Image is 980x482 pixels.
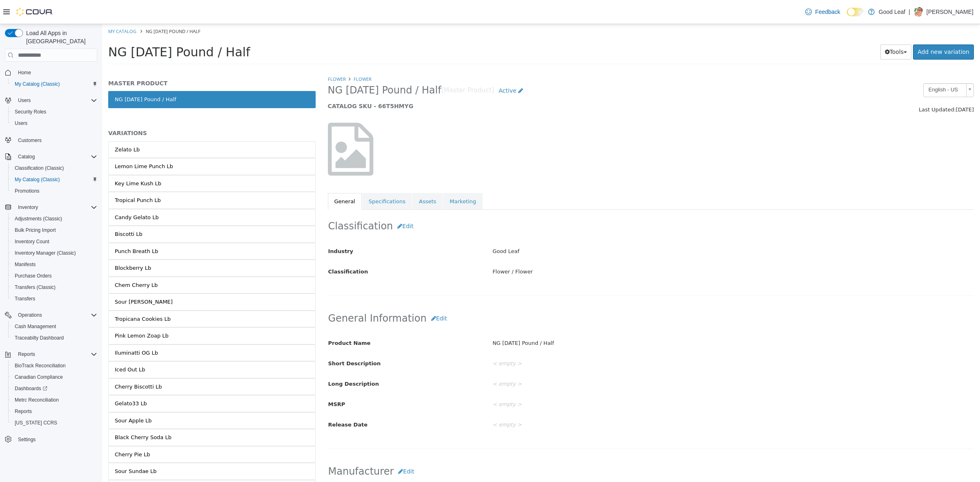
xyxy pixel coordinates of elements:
[11,322,97,331] span: Cash Management
[13,308,67,316] div: Pink Lemon Zoap Lb
[16,8,53,16] img: Cova
[11,237,53,247] a: Inventory Count
[11,418,97,428] span: Washington CCRS
[18,351,35,358] span: Reports
[15,284,56,291] span: Transfers (Classic)
[15,202,41,212] button: Inventory
[226,398,266,404] span: Release Date
[8,417,100,429] button: [US_STATE] CCRS
[8,106,100,118] button: Security Roles
[817,82,854,89] span: Last Updated:
[2,67,100,78] button: Home
[2,349,100,360] button: Reports
[821,59,872,73] a: English - US
[11,175,97,184] span: My Catalog (Classic)
[8,383,100,394] a: Dashboards
[11,395,97,405] span: Metrc Reconciliation
[15,397,59,403] span: Metrc Reconciliation
[13,325,56,333] div: Iluminatti OG Lb
[2,433,100,445] button: Settings
[8,162,100,174] button: Classification (Classic)
[847,8,864,16] input: Dark Mode
[15,96,97,105] span: Users
[252,52,269,58] a: Flower
[15,349,38,359] button: Reports
[11,175,63,184] a: My Catalog (Classic)
[879,7,905,17] p: Good Leaf
[11,260,97,269] span: Manifests
[226,169,260,186] a: General
[11,372,66,382] a: Canadian Compliance
[8,247,100,259] button: Inventory Manager (Classic)
[811,20,872,36] a: Add new variation
[11,322,59,331] a: Cash Management
[291,195,316,210] button: Edit
[13,291,69,299] div: Tropicana Cookies Lb
[2,202,100,213] button: Inventory
[15,408,32,415] span: Reports
[15,323,56,330] span: Cash Management
[15,310,45,320] button: Operations
[8,78,100,90] button: My Catalog (Classic)
[226,60,339,73] span: NG [DATE] Pound / Half
[8,406,100,417] button: Reports
[6,56,214,63] h5: MASTER PRODUCT
[11,79,63,89] a: My Catalog (Classic)
[822,60,861,72] span: English - US
[15,261,36,268] span: Manifests
[11,384,97,393] span: Dashboards
[15,215,62,222] span: Adjustments (Classic)
[927,7,973,17] p: [PERSON_NAME]
[8,270,100,282] button: Purchase Orders
[11,118,31,128] a: Users
[11,384,51,393] a: Dashboards
[15,188,40,194] span: Promotions
[11,361,97,371] span: BioTrack Reconciliation
[2,134,100,146] button: Customers
[384,220,878,235] div: Good Leaf
[11,186,97,196] span: Promotions
[13,359,60,367] div: Cherry Biscotti Lb
[384,373,878,388] div: < empty >
[8,371,100,383] button: Canadian Compliance
[339,63,392,70] small: [Master Product]
[13,443,55,451] div: Sour Sundae Lb
[15,310,97,320] span: Operations
[13,172,59,180] div: Tropical Punch Lb
[15,202,97,212] span: Inventory
[11,333,97,343] span: Traceabilty Dashboard
[15,435,39,444] a: Settings
[11,225,97,235] span: Bulk Pricing Import
[384,333,878,347] div: < empty >
[15,176,60,183] span: My Catalog (Classic)
[15,96,34,105] button: Users
[8,293,100,304] button: Transfers
[13,223,56,231] div: Punch Breath Lb
[15,349,97,359] span: Reports
[226,224,252,230] span: Industry
[11,282,59,292] a: Transfers (Classic)
[815,8,840,16] span: Feedback
[11,107,97,117] span: Security Roles
[15,362,66,369] span: BioTrack Reconciliation
[11,271,97,281] span: Purchase Orders
[6,105,214,113] h5: VARIATIONS
[15,227,56,233] span: Bulk Pricing Import
[18,312,42,318] span: Operations
[226,287,872,302] h2: General Information
[11,333,67,343] a: Traceabilty Dashboard
[15,434,97,444] span: Settings
[11,418,60,428] a: [US_STATE] CCRS
[11,248,97,258] span: Inventory Manager (Classic)
[226,377,243,383] span: MSRP
[802,4,843,20] a: Feedback
[226,440,872,455] h2: Manufacturer
[15,135,45,145] a: Customers
[15,67,97,78] span: Home
[13,240,49,248] div: Blockberry Lb
[18,204,38,211] span: Inventory
[8,185,100,197] button: Promotions
[15,250,76,256] span: Inventory Manager (Classic)
[11,294,97,304] span: Transfers
[226,336,279,342] span: Short Description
